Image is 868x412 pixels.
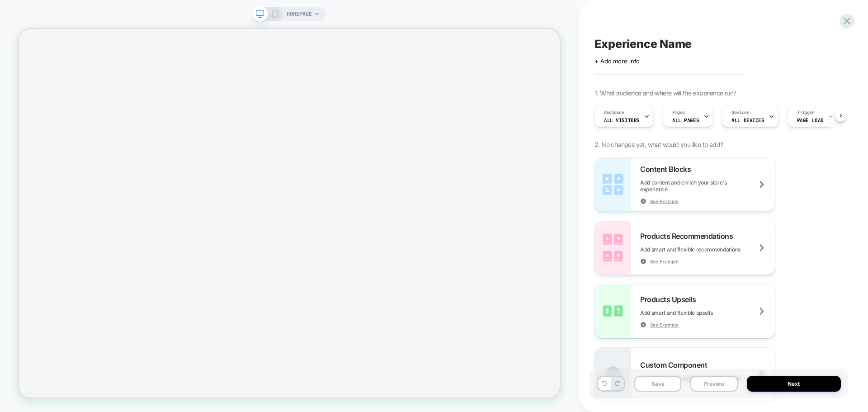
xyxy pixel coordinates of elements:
[640,179,775,193] span: Add content and enrich your store's experience
[640,309,735,316] span: Add smart and flexible upsells
[672,117,699,123] span: ALL PAGES
[634,376,681,392] button: Save
[594,89,736,97] span: 1. What audience and where will the experience run?
[690,376,737,392] button: Preview
[640,246,763,253] span: Add smart and flexible recommendations
[594,37,692,51] span: Experience Name
[797,109,815,116] span: Trigger
[747,376,841,392] button: Next
[731,109,749,116] span: Devices
[594,57,640,65] span: + Add more info
[672,109,685,116] span: Pages
[650,322,679,328] span: See Example
[604,117,640,123] span: All Visitors
[797,117,824,123] span: Page Load
[731,117,764,123] span: ALL DEVICES
[650,258,679,265] span: See Example
[640,295,700,304] span: Products Upsells
[640,360,712,369] span: Custom Component
[650,198,679,204] span: See Example
[594,141,723,148] span: 2. No changes yet, what would you like to add?
[640,165,695,174] span: Content Blocks
[640,232,737,241] span: Products Recommendations
[604,109,624,116] span: Audience
[287,7,312,21] span: HOMEPAGE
